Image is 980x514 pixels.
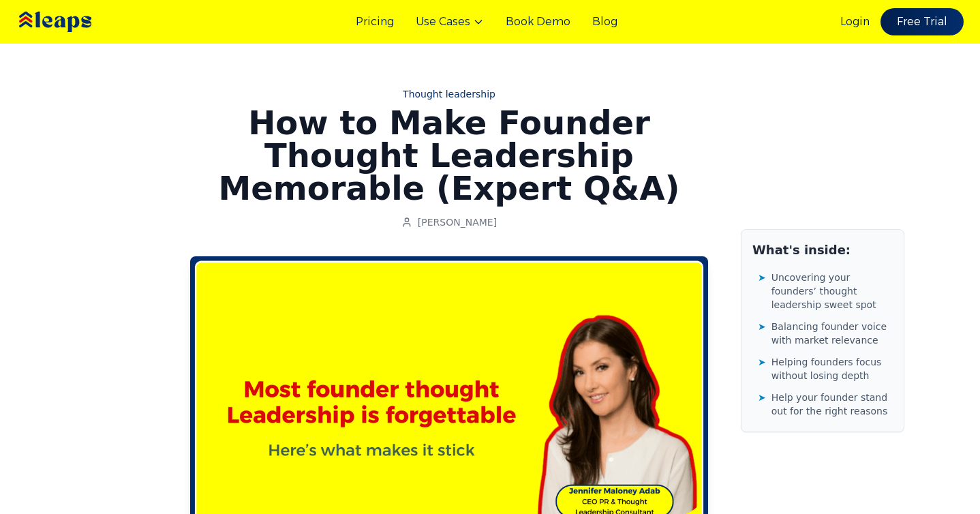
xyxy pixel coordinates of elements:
[771,320,893,347] span: Balancing founder voice with market relevance
[840,14,870,30] a: Login
[758,317,893,350] a: ➤Balancing founder voice with market relevance
[758,391,766,404] span: ➤
[416,14,484,30] button: Use Cases
[356,14,394,30] a: Pricing
[190,87,708,101] a: Thought leadership
[190,106,708,205] h1: How to Make Founder Thought Leadership Memorable (Expert Q&A)
[881,8,964,35] a: Free Trial
[771,271,893,312] span: Uncovering your founders’ thought leadership sweet spot
[592,14,617,30] a: Blog
[16,2,132,42] img: Leaps Logo
[506,14,570,30] a: Book Demo
[758,352,893,385] a: ➤Helping founders focus without losing depth
[771,391,893,418] span: Help your founder stand out for the right reasons
[758,271,766,284] span: ➤
[418,215,497,229] span: [PERSON_NAME]
[758,268,893,314] a: ➤Uncovering your founders’ thought leadership sweet spot
[401,215,497,229] a: [PERSON_NAME]
[758,355,766,369] span: ➤
[752,241,893,260] h2: What's inside:
[771,355,893,382] span: Helping founders focus without losing depth
[758,388,893,421] a: ➤Help your founder stand out for the right reasons
[758,320,766,333] span: ➤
